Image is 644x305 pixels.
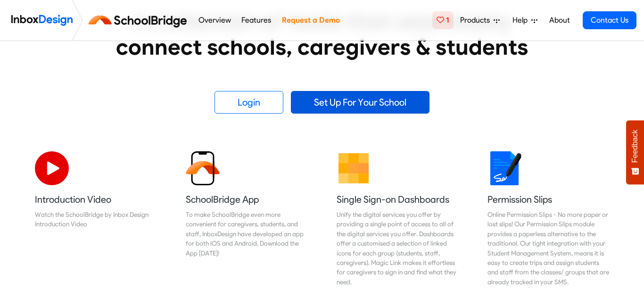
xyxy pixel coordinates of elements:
[186,151,220,185] img: 2022_01_13_icon_sb_app.svg
[27,144,164,294] a: Introduction Video Watch the SchoolBridge by Inbox Design Introduction Video
[35,151,69,185] img: 2022_07_11_icon_video_playback.svg
[196,11,233,30] a: Overview
[487,151,521,185] img: 2022_01_18_icon_signature.svg
[509,11,541,30] a: Help
[512,15,531,26] span: Help
[583,11,636,29] a: Contact Us
[186,193,307,206] h5: SchoolBridge App
[446,16,449,25] span: 1
[35,210,157,229] div: Watch the SchoolBridge by Inbox Design Introduction Video
[87,9,193,32] img: schoolbridge logo
[215,91,283,114] a: Login
[456,11,504,30] a: Products
[432,11,454,29] a: 1
[487,210,609,287] div: Online Permission Slips - No more paper or lost slips! ​Our Permission Slips module provides a pa...
[626,120,644,184] button: Feedback - Show survey
[291,91,429,114] a: Set Up For Your School
[337,210,458,287] div: Unify the digital services you offer by providing a single point of access to all of the digital ...
[631,130,639,163] span: Feedback
[480,144,617,294] a: Permission Slips Online Permission Slips - No more paper or lost slips! ​Our Permission Slips mod...
[487,193,609,206] h5: Permission Slips
[546,11,572,30] a: About
[178,144,315,294] a: SchoolBridge App To make SchoolBridge even more convenient for caregivers, students, and staff, I...
[186,210,307,258] div: To make SchoolBridge even more convenient for caregivers, students, and staff, InboxDesign have d...
[337,151,371,185] img: 2022_01_13_icon_grid.svg
[337,193,458,206] h5: Single Sign-on Dashboards
[239,11,274,30] a: Features
[329,144,466,294] a: Single Sign-on Dashboards Unify the digital services you offer by providing a single point of acc...
[279,11,342,30] a: Request a Demo
[460,15,494,26] span: Products
[35,193,157,206] h5: Introduction Video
